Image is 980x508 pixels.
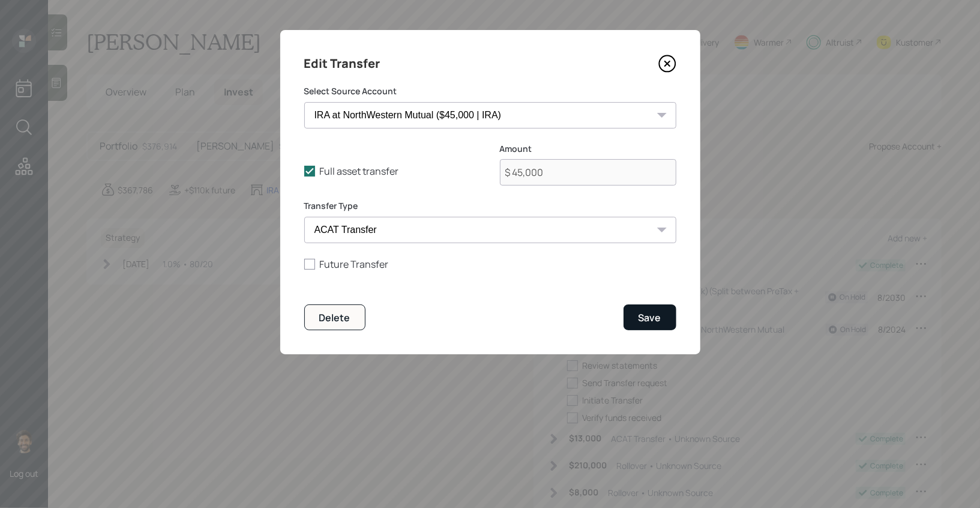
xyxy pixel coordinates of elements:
[304,258,676,271] label: Future Transfer
[500,143,676,155] label: Amount
[304,54,380,73] h4: Edit Transfer
[304,85,676,97] label: Select Source Account
[624,304,676,330] button: Save
[639,311,661,324] div: Save
[319,311,350,324] div: Delete
[304,165,481,178] label: Full asset transfer
[304,304,365,330] button: Delete
[304,200,676,212] label: Transfer Type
